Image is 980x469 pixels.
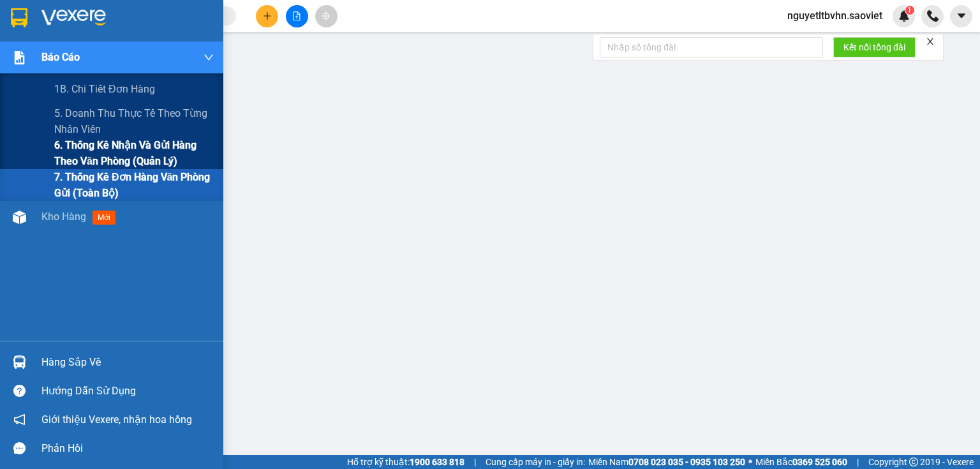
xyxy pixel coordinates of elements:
span: ⚪️ [748,459,752,465]
strong: 0369 525 060 [792,457,847,467]
button: aim [315,5,338,27]
span: file-add [292,11,301,20]
img: logo-vxr [11,8,27,27]
div: Hàng sắp về [41,353,214,372]
span: Báo cáo [41,49,80,65]
span: plus [263,11,272,20]
span: | [857,455,859,469]
input: Nhập số tổng đài [600,37,823,57]
span: Miền Nam [588,455,745,469]
button: file-add [286,5,308,27]
span: aim [322,11,330,20]
span: Cung cấp máy in - giấy in: [486,455,585,469]
img: solution-icon [13,51,26,64]
button: plus [256,5,278,27]
img: warehouse-icon [13,211,26,224]
button: caret-down [950,5,972,27]
span: mới [93,211,115,225]
span: Kho hàng [41,211,86,223]
span: down [204,52,214,63]
img: icon-new-feature [898,10,910,22]
span: question-circle [13,385,26,397]
span: 1B. Chi tiết đơn hàng [54,81,155,97]
strong: 1900 633 818 [410,457,464,467]
strong: 0708 023 035 - 0935 103 250 [628,457,745,467]
span: caret-down [956,10,967,22]
span: 5. Doanh thu thực tế theo từng nhân viên [54,105,214,137]
span: close [926,37,935,46]
span: copyright [909,458,918,466]
button: Kết nối tổng đài [833,37,916,57]
div: Phản hồi [41,439,214,458]
span: 1 [907,6,912,15]
span: | [474,455,476,469]
span: Kết nối tổng đài [843,40,905,54]
span: Giới thiệu Vexere, nhận hoa hồng [41,412,192,428]
div: Hướng dẫn sử dụng [41,382,214,401]
span: Miền Bắc [755,455,847,469]
span: 7. Thống kê đơn hàng văn phòng gửi (toàn bộ) [54,169,214,201]
span: Hỗ trợ kỹ thuật: [347,455,464,469]
span: message [13,442,26,454]
img: warehouse-icon [13,355,26,369]
span: 6. Thống kê nhận và gửi hàng theo văn phòng (quản lý) [54,137,214,169]
img: phone-icon [927,10,939,22]
span: nguyetltbvhn.saoviet [777,8,893,24]
sup: 1 [905,6,914,15]
span: notification [13,413,26,426]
